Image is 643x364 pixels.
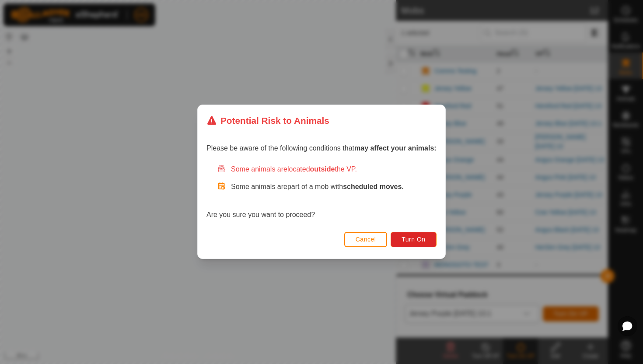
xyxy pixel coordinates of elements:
button: Cancel [344,232,388,247]
strong: may affect your animals: [354,145,437,152]
p: Some animals are [231,182,437,192]
div: Are you sure you want to proceed? [206,164,437,220]
span: Please be aware of the following conditions that [206,145,437,152]
span: Turn On [402,236,426,243]
span: part of a mob with [287,183,404,191]
strong: scheduled moves. [343,183,404,191]
div: Potential Risk to Animals [206,114,329,127]
button: Turn On [391,232,437,247]
span: Cancel [356,236,376,243]
div: Some animals are [217,164,437,175]
span: located the VP. [287,166,357,173]
strong: outside [310,166,335,173]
